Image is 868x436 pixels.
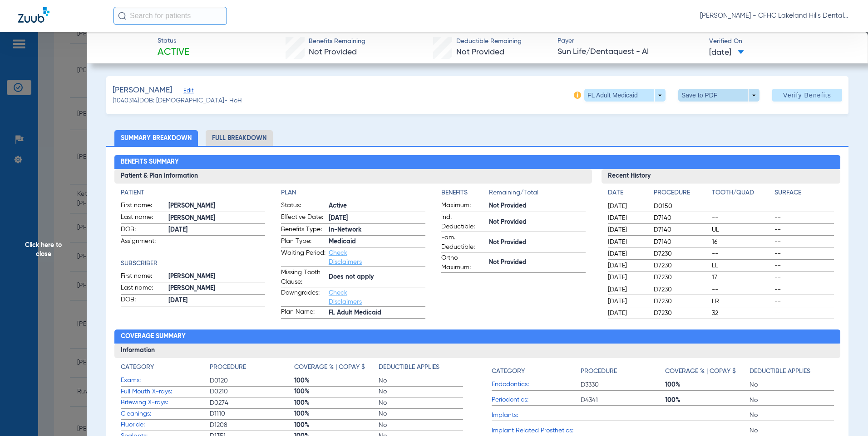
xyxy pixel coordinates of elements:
[309,37,365,46] span: Benefits Remaining
[750,426,834,435] span: No
[774,225,834,234] span: --
[294,387,379,396] span: 100%
[608,309,646,318] span: [DATE]
[772,89,842,102] button: Verify Benefits
[654,249,709,258] span: D7230
[608,273,646,282] span: [DATE]
[492,380,581,389] span: Endodontics:
[608,225,646,234] span: [DATE]
[18,7,49,23] img: Zuub Logo
[113,96,242,106] span: (1040314) DOB: [DEMOGRAPHIC_DATA] - HoH
[492,363,581,379] app-breakdown-title: Category
[709,47,744,58] span: [DATE]
[581,363,665,379] app-breakdown-title: Procedure
[294,363,365,372] h4: Coverage % | Copay $
[121,188,265,198] app-breakdown-title: Patient
[168,225,265,235] span: [DATE]
[379,376,463,385] span: No
[329,250,362,265] a: Check Disclaimers
[492,411,581,420] span: Implants:
[121,363,210,375] app-breakdown-title: Category
[441,233,486,252] span: Fam. Deductible:
[608,297,646,306] span: [DATE]
[121,237,165,249] span: Assignment:
[712,249,771,258] span: --
[492,367,525,376] h4: Category
[492,426,581,436] span: Implant Related Prosthetics:
[379,409,463,418] span: No
[121,387,210,397] span: Full Mouth X-rays:
[329,290,362,305] a: Check Disclaimers
[294,409,379,418] span: 100%
[712,188,771,198] h4: Tooth/Quad
[168,296,265,305] span: [DATE]
[121,363,154,372] h4: Category
[281,268,325,287] span: Missing Tooth Clause:
[654,188,709,198] h4: Procedure
[114,130,198,146] li: Summary Breakdown
[456,37,522,46] span: Deductible Remaining
[774,188,834,198] h4: Surface
[489,218,586,227] span: Not Provided
[210,398,294,407] span: D0274
[281,248,325,266] span: Waiting Period:
[608,237,646,247] span: [DATE]
[700,11,850,20] span: [PERSON_NAME] - CFHC Lakeland Hills Dental
[379,421,463,430] span: No
[712,309,771,318] span: 32
[712,273,771,282] span: 17
[118,12,126,20] img: Search Icon
[121,259,265,268] app-breakdown-title: Subscriber
[654,261,709,270] span: D7230
[121,213,165,223] span: Last name:
[113,85,172,96] span: [PERSON_NAME]
[750,396,834,405] span: No
[581,367,617,376] h4: Procedure
[329,213,425,223] span: [DATE]
[210,363,294,375] app-breakdown-title: Procedure
[281,188,425,198] h4: Plan
[774,285,834,294] span: --
[602,169,840,184] h3: Recent History
[168,284,265,293] span: [PERSON_NAME]
[665,367,736,376] h4: Coverage % | Copay $
[774,249,834,258] span: --
[158,36,189,46] span: Status
[712,213,771,223] span: --
[168,272,265,281] span: [PERSON_NAME]
[712,261,771,270] span: LL
[654,202,709,211] span: D0150
[489,201,586,211] span: Not Provided
[210,363,246,372] h4: Procedure
[294,398,379,407] span: 100%
[121,295,165,306] span: DOB:
[783,92,831,99] span: Verify Benefits
[654,297,709,306] span: D7230
[654,188,709,201] app-breakdown-title: Procedure
[441,188,489,198] h4: Benefits
[294,421,379,430] span: 100%
[654,285,709,294] span: D7230
[750,380,834,389] span: No
[114,155,841,170] h2: Benefits Summary
[456,48,504,56] span: Not Provided
[774,297,834,306] span: --
[774,202,834,211] span: --
[121,409,210,419] span: Cleanings:
[489,188,586,201] span: Remaining/Total
[608,249,646,258] span: [DATE]
[654,213,709,223] span: D7140
[608,202,646,211] span: [DATE]
[210,409,294,418] span: D1110
[329,237,425,247] span: Medicaid
[823,392,868,436] iframe: Chat Widget
[121,420,210,430] span: Fluoride:
[281,201,325,212] span: Status:
[774,237,834,247] span: --
[712,188,771,201] app-breakdown-title: Tooth/Quad
[294,376,379,385] span: 100%
[665,363,750,379] app-breakdown-title: Coverage % | Copay $
[281,288,325,306] span: Downgrades:
[309,48,357,56] span: Not Provided
[608,213,646,223] span: [DATE]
